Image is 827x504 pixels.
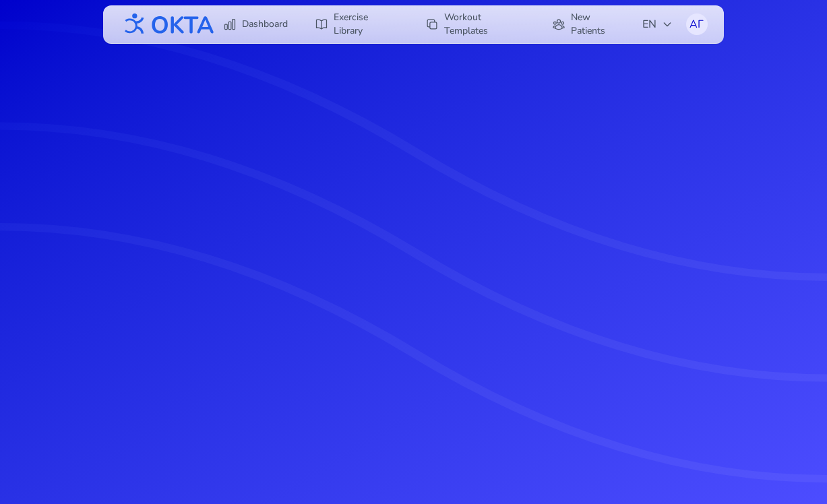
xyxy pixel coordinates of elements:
button: EN [634,11,681,38]
a: Exercise Library [307,5,406,43]
a: Dashboard [215,12,296,36]
img: OKTA logo [119,7,215,42]
a: Workout Templates [417,5,534,43]
button: АГ [686,13,708,35]
a: New Patients [544,5,634,43]
span: EN [642,16,673,32]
